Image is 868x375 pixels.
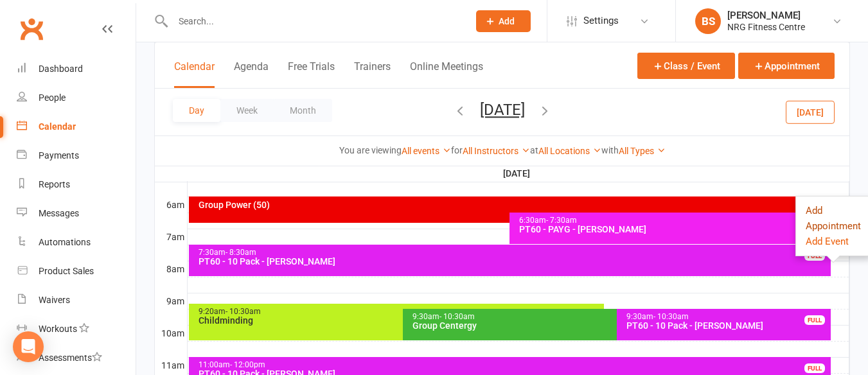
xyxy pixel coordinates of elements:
[439,312,475,321] span: - 10:30am
[339,145,402,155] strong: You are viewing
[39,121,76,132] div: Calendar
[17,170,136,199] a: Reports
[546,216,577,225] span: - 7:30am
[155,293,187,309] th: 9am
[39,237,91,247] div: Automations
[39,208,79,218] div: Messages
[463,146,530,156] a: All Instructors
[198,257,829,266] div: PT60 - 10 Pack - [PERSON_NAME]
[17,141,136,170] a: Payments
[451,145,463,155] strong: for
[806,234,849,249] button: Add Event
[727,21,805,33] div: NRG Fitness Centre
[220,99,274,122] button: Week
[786,100,835,123] button: [DATE]
[626,313,828,321] div: 9:30am
[169,12,459,30] input: Search...
[230,360,265,369] span: - 12:00pm
[39,64,83,74] div: Dashboard
[402,146,451,156] a: All events
[39,150,79,161] div: Payments
[155,261,187,277] th: 8am
[480,101,525,119] button: [DATE]
[288,60,335,88] button: Free Trials
[187,166,849,182] th: [DATE]
[476,10,531,32] button: Add
[412,321,816,330] div: Group Centergy
[727,10,805,21] div: [PERSON_NAME]
[412,313,816,321] div: 9:30am
[39,179,70,189] div: Reports
[226,248,256,257] span: - 8:30am
[601,145,619,155] strong: with
[538,146,601,156] a: All Locations
[198,361,829,369] div: 11:00am
[17,257,136,286] a: Product Sales
[695,8,721,34] div: BS
[804,315,825,325] div: FULL
[499,16,515,26] span: Add
[17,315,136,344] a: Workouts
[17,83,136,112] a: People
[226,307,261,316] span: - 10:30am
[518,216,828,225] div: 6:30am
[39,266,94,276] div: Product Sales
[17,286,136,315] a: Waivers
[198,316,602,325] div: Childminding
[155,357,187,373] th: 11am
[619,146,666,156] a: All Types
[155,325,187,341] th: 10am
[39,324,77,334] div: Workouts
[806,203,861,234] button: Add Appointment
[530,145,538,155] strong: at
[13,331,44,362] div: Open Intercom Messenger
[637,53,735,79] button: Class / Event
[17,199,136,228] a: Messages
[354,60,391,88] button: Trainers
[274,99,332,122] button: Month
[17,55,136,83] a: Dashboard
[39,92,66,103] div: People
[653,312,689,321] span: - 10:30am
[234,60,269,88] button: Agenda
[410,60,483,88] button: Online Meetings
[39,353,102,363] div: Assessments
[198,308,602,316] div: 9:20am
[583,6,619,35] span: Settings
[15,13,48,45] a: Clubworx
[198,249,829,257] div: 7:30am
[173,99,220,122] button: Day
[804,363,825,373] div: FULL
[39,295,70,305] div: Waivers
[155,229,187,245] th: 7am
[17,112,136,141] a: Calendar
[155,196,187,213] th: 6am
[17,228,136,257] a: Automations
[198,200,816,209] div: Group Power (50)
[17,344,136,372] a: Assessments
[738,53,835,79] button: Appointment
[626,321,828,330] div: PT60 - 10 Pack - [PERSON_NAME]
[174,60,215,88] button: Calendar
[518,225,828,234] div: PT60 - PAYG - [PERSON_NAME]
